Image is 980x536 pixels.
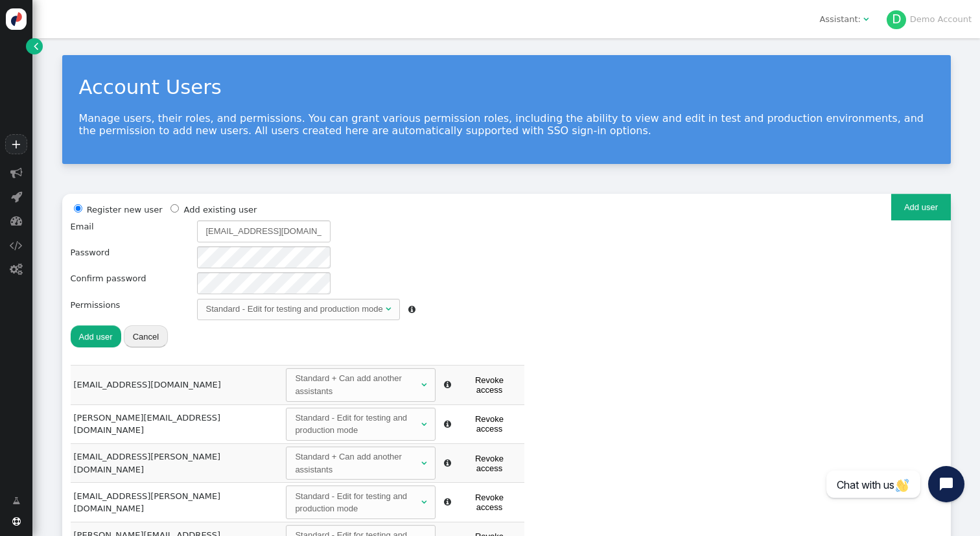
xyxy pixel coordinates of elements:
div: Standard + Can add another assistants [295,450,419,476]
li: Add existing user [167,202,257,216]
button: Add user [891,194,950,220]
div: Standard - Edit for testing and production mode [295,490,419,515]
span:  [421,380,426,389]
div: Permissions [71,299,189,321]
span:  [10,215,23,227]
span:  [10,239,23,251]
a: + [5,134,27,154]
div: D [887,10,906,30]
span:  [444,420,451,428]
span:  [11,191,22,203]
span:  [12,517,21,526]
img: logo-icon.svg [6,8,27,30]
p: Manage users, their roles, and permissions. You can grant various permission roles, including the... [79,112,934,137]
td: [EMAIL_ADDRESS][PERSON_NAME][DOMAIN_NAME] [71,483,283,522]
button: Revoke access [458,372,520,398]
div: Confirm password [71,272,189,294]
td: [EMAIL_ADDRESS][PERSON_NAME][DOMAIN_NAME] [71,444,283,483]
button: Add user [71,325,121,347]
div: Standard - Edit for testing and production mode [206,303,383,316]
button: Revoke access [458,411,520,437]
button: Revoke access [458,489,520,515]
span:  [386,305,391,313]
span:  [444,380,451,389]
div: Account Users [79,72,934,102]
div: Assistant: [819,13,861,26]
span:  [863,15,869,23]
td: [EMAIL_ADDRESS][DOMAIN_NAME] [71,366,283,404]
li: Register new user [71,202,163,216]
span:  [444,498,451,506]
div: Standard + Can add another assistants [295,372,419,397]
div: Email [71,220,189,242]
a: DDemo Account [887,14,972,24]
span:  [444,459,451,467]
span:  [12,495,20,507]
td: [PERSON_NAME][EMAIL_ADDRESS][DOMAIN_NAME] [71,404,283,443]
span:  [421,498,426,506]
span:  [421,420,426,428]
span:  [408,305,415,314]
button: Revoke access [458,450,520,476]
span:  [10,167,23,179]
span:  [34,40,38,52]
a:  [26,38,42,54]
div: Standard - Edit for testing and production mode [295,412,419,437]
span:  [421,459,426,467]
span:  [10,263,23,275]
a:  [4,490,29,512]
button: Cancel [124,325,168,347]
div: Password [71,246,189,268]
